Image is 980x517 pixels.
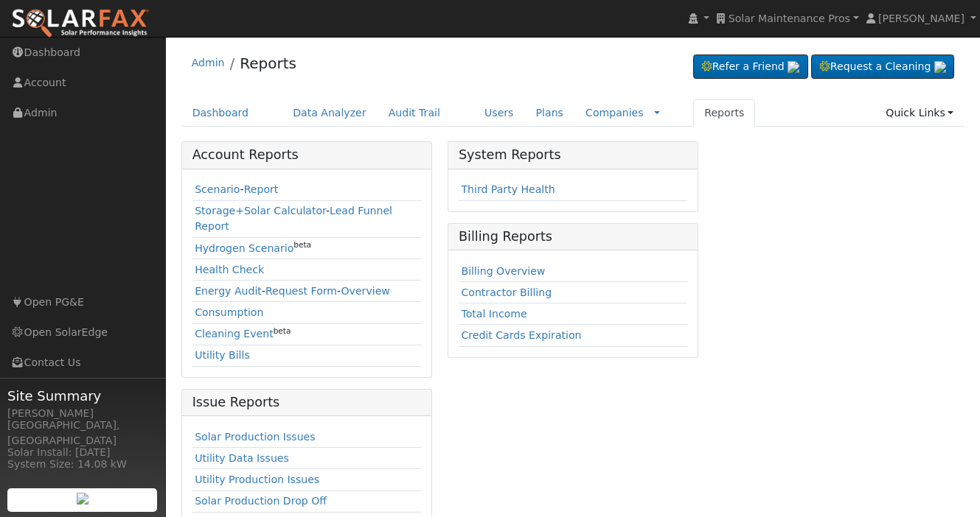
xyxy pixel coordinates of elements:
sup: beta [274,326,291,335]
a: Utility Bills [195,349,250,361]
a: Reports [240,54,296,72]
a: Solar Production Issues [195,431,315,443]
img: SolarFax [11,8,150,39]
a: Contractor Billing [461,286,552,298]
a: Billing Overview [461,265,545,277]
a: Utility Production Issues [195,474,319,485]
td: - [192,180,421,201]
h5: Billing Reports [459,229,687,245]
div: [GEOGRAPHIC_DATA], [GEOGRAPHIC_DATA] [7,418,158,449]
a: Energy Audit [195,285,262,297]
td: - - [192,281,421,302]
a: Admin [192,57,225,68]
a: Storage+Solar Calculator [195,205,326,217]
a: Data Analyzer [282,99,378,127]
a: Dashboard [181,99,260,127]
img: retrieve [77,493,88,504]
a: Overview [341,285,390,297]
a: Solar Production Drop Off [195,495,327,507]
a: Plans [525,99,574,127]
div: Solar Install: [DATE] [7,445,158,460]
img: retrieve [788,61,799,73]
a: Credit Cards Expiration [461,329,581,341]
img: retrieve [934,61,946,73]
a: Consumption [195,306,263,318]
a: Companies [585,107,644,119]
a: Request a Cleaning [811,54,954,80]
div: [PERSON_NAME] [7,406,158,421]
h5: Account Reports [192,147,421,163]
a: Health Check [195,264,264,275]
a: Audit Trail [378,99,451,127]
a: Reports [693,99,755,127]
a: Request Form [265,285,337,297]
a: Quick Links [875,99,965,127]
a: Third Party Health [461,183,555,195]
td: - [192,200,421,237]
span: Site Summary [7,386,158,406]
h5: System Reports [459,147,687,163]
h5: Issue Reports [192,395,421,410]
a: Utility Data Issues [195,452,289,464]
a: Cleaning Event [195,328,274,340]
a: Scenario [195,183,240,195]
a: Users [473,99,525,127]
a: Refer a Friend [693,54,808,80]
div: System Size: 14.08 kW [7,457,158,472]
a: Total Income [461,308,527,320]
span: Solar Maintenance Pros [729,13,850,24]
a: Report [244,183,279,195]
span: [PERSON_NAME] [878,13,965,24]
a: Hydrogen Scenario [195,242,293,254]
sup: beta [293,240,311,249]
